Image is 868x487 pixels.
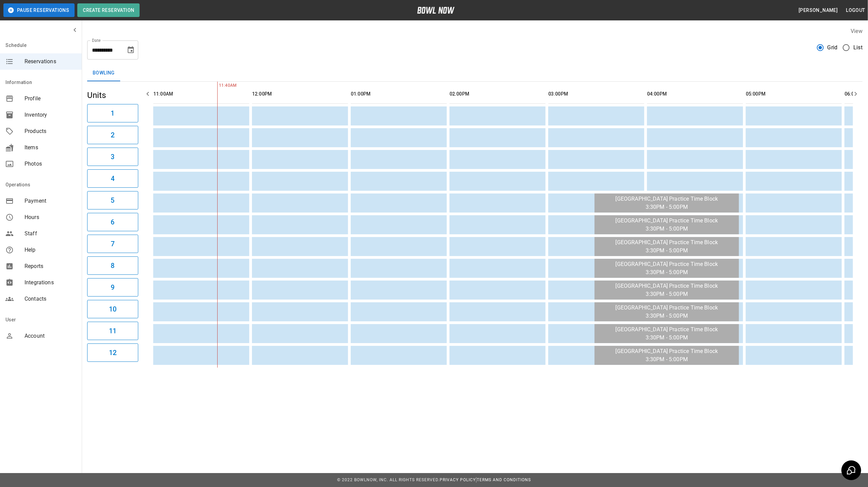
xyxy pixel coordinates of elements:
span: Products [25,127,76,135]
span: 11:40AM [217,82,219,89]
span: Staff [25,230,76,238]
span: © 2022 BowlNow, Inc. All Rights Reserved. [337,477,440,482]
button: 11 [87,322,138,340]
h6: 9 [111,282,114,293]
th: 11:00AM [153,84,249,104]
h6: 11 [109,325,116,336]
button: Pause Reservations [3,3,75,17]
th: 02:00PM [449,84,546,104]
h6: 12 [109,347,116,358]
span: Inventory [25,111,76,119]
h6: 2 [111,130,114,140]
button: 8 [87,256,138,275]
div: inventory tabs [87,65,863,81]
span: Grid [827,44,838,52]
a: Privacy Policy [440,477,476,482]
h5: Units [87,90,138,101]
button: 6 [87,213,138,231]
a: Terms and Conditions [477,477,531,482]
span: Help [25,246,76,254]
span: Integrations [25,279,76,287]
span: Profile [25,95,76,103]
span: Contacts [25,295,76,303]
h6: 6 [111,217,114,228]
button: [PERSON_NAME] [796,4,840,17]
h6: 7 [111,238,114,249]
span: Hours [25,213,76,221]
h6: 8 [111,260,114,271]
img: logo [417,7,455,14]
span: Photos [25,160,76,168]
span: Account [25,332,76,340]
button: 1 [87,104,138,122]
h6: 10 [109,304,116,315]
button: 7 [87,235,138,253]
h6: 3 [111,151,114,162]
h6: 4 [111,173,114,184]
span: Reservations [25,57,76,66]
h6: 1 [111,108,114,119]
span: Items [25,144,76,152]
button: Create Reservation [77,3,140,17]
th: 01:00PM [351,84,447,104]
button: 9 [87,278,138,297]
button: 4 [87,169,138,188]
button: 2 [87,126,138,144]
button: 12 [87,343,138,362]
span: Reports [25,262,76,270]
th: 12:00PM [252,84,348,104]
button: 10 [87,300,138,318]
button: 5 [87,191,138,209]
button: 3 [87,148,138,166]
button: Logout [843,4,868,17]
span: List [853,44,863,52]
button: Choose date, selected date is Aug 25, 2025 [124,43,138,57]
h6: 5 [111,195,114,206]
span: Payment [25,197,76,205]
button: Bowling [87,65,120,81]
label: View [851,28,863,34]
